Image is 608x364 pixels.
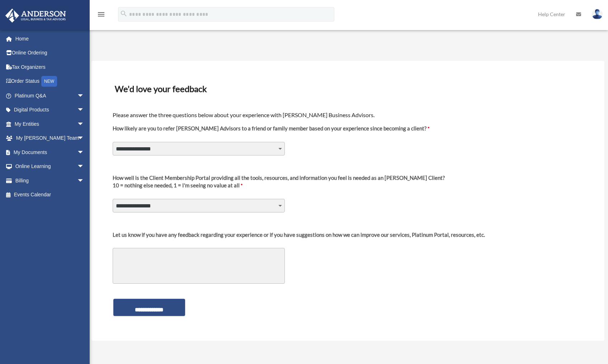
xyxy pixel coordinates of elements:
img: Anderson Advisors Platinum Portal [3,9,68,23]
a: My [PERSON_NAME] Teamarrow_drop_down [5,131,95,145]
h3: We'd love your feedback [112,81,584,96]
i: menu [97,10,105,19]
span: arrow_drop_down [77,117,91,131]
span: arrow_drop_down [77,131,91,146]
a: Billingarrow_drop_down [5,173,95,188]
a: Events Calendar [5,188,95,202]
a: Order StatusNEW [5,74,95,89]
span: arrow_drop_down [77,159,91,174]
span: arrow_drop_down [77,103,91,118]
h4: Please answer the three questions below about your experience with [PERSON_NAME] Business Advisors. [113,111,583,119]
img: User Pic [592,9,603,19]
a: Home [5,32,95,46]
a: Tax Organizers [5,60,95,74]
i: search [120,10,128,18]
a: My Entitiesarrow_drop_down [5,117,95,131]
label: How likely are you to refer [PERSON_NAME] Advisors to a friend or family member based on your exp... [113,125,429,138]
a: Online Learningarrow_drop_down [5,159,95,174]
span: arrow_drop_down [77,88,91,103]
div: How well is the Client Membership Portal providing all the tools, resources, and information you ... [113,174,445,182]
div: NEW [41,76,57,87]
a: Platinum Q&Aarrow_drop_down [5,88,95,103]
span: arrow_drop_down [77,173,91,188]
a: My Documentsarrow_drop_down [5,145,95,159]
div: Let us know if you have any feedback regarding your experience or if you have suggestions on how ... [113,231,485,239]
a: Digital Productsarrow_drop_down [5,103,95,117]
span: arrow_drop_down [77,145,91,160]
label: 10 = nothing else needed, 1 = I'm seeing no value at all [113,174,445,195]
a: Online Ordering [5,46,95,60]
a: menu [97,13,105,19]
